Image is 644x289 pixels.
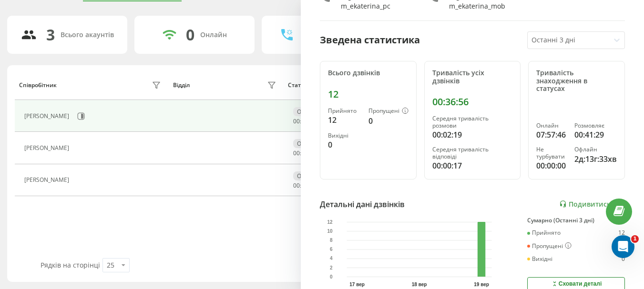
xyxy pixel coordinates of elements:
div: Співробітник [19,82,57,89]
div: 07:57:46 [536,129,567,140]
div: Вихідні [328,132,361,139]
text: 2 [330,265,333,270]
div: 2д:13г:33хв [574,153,617,165]
div: 12 [328,114,361,126]
div: Офлайн [293,107,324,116]
div: Пропущені [527,242,572,250]
div: Офлайн [574,146,617,153]
text: 12 [327,219,333,225]
text: 0 [330,274,333,279]
div: 12 [328,89,409,100]
div: : : [293,118,316,125]
div: Середня тривалість відповіді [432,146,513,160]
div: 0 [622,256,625,262]
iframe: Intercom live chat [612,235,634,258]
div: Онлайн [536,122,567,129]
div: 00:41:29 [574,129,617,140]
a: Подивитись звіт [559,200,625,208]
text: 18 вер [412,282,427,287]
span: 00 [293,181,300,189]
div: Офлайн [293,139,324,148]
div: : : [293,182,316,189]
div: Офлайн [293,171,324,180]
div: 00:00:00 [536,160,567,171]
div: Прийнято [328,108,361,114]
div: Тривалість усіх дзвінків [432,69,513,85]
div: Всього акаунтів [61,31,114,39]
div: 12 [618,229,625,236]
div: 00:02:19 [432,129,513,140]
div: Статус [288,82,307,89]
text: 6 [330,247,333,252]
div: Зведена статистика [320,33,420,47]
div: Середня тривалість розмови [432,115,513,129]
span: 1 [631,235,639,243]
span: 00 [293,149,300,157]
div: Сумарно (Останні 3 дні) [527,217,625,224]
div: Вихідні [527,256,552,262]
div: [PERSON_NAME] [24,177,72,183]
div: Тривалість знаходження в статусах [536,69,617,93]
text: 8 [330,238,333,243]
span: Рядків на сторінці [41,260,100,269]
div: Розмовляє [574,122,617,129]
div: 0 [186,26,194,44]
div: Пропущені [368,108,409,115]
span: 00 [293,117,300,125]
div: 25 [107,260,114,270]
div: Детальні дані дзвінків [320,199,405,210]
div: Сховати деталі [551,280,602,288]
div: Всього дзвінків [328,69,409,77]
div: 0 [368,115,409,127]
div: 0 [328,139,361,150]
div: Онлайн [200,31,227,39]
div: Відділ [173,82,190,89]
text: 17 вер [349,282,365,287]
div: 3 [46,26,55,44]
div: 00:36:56 [432,96,513,108]
div: Не турбувати [536,146,567,160]
text: 4 [330,256,333,261]
div: [PERSON_NAME] [24,145,72,151]
text: 19 вер [474,282,489,287]
div: : : [293,150,316,157]
div: [PERSON_NAME] [24,113,72,120]
div: 00:00:17 [432,160,513,171]
div: Прийнято [527,229,561,236]
text: 10 [327,229,333,234]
